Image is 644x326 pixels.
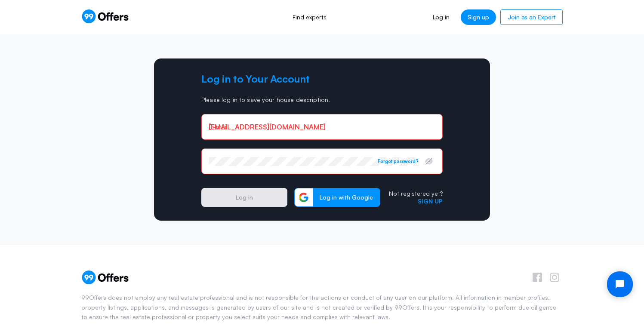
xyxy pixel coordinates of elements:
button: Forgot password? [378,158,419,164]
span: Log in with Google [313,194,380,201]
p: Please log in to save your house description. [201,96,443,104]
a: Find experts [283,8,336,27]
a: Sign up [461,9,496,25]
p: Not registered yet? [389,190,443,197]
button: Log in [201,188,287,207]
a: Log in [426,9,456,25]
iframe: Tidio Chat [600,264,640,304]
a: Join as an Expert [500,9,563,25]
p: 99Offers does not employ any real estate professional and is not responsible for the actions or c... [81,293,563,322]
h2: Log in to Your Account [201,72,443,86]
button: Log in with Google [294,188,380,207]
a: Sign up [418,197,443,205]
